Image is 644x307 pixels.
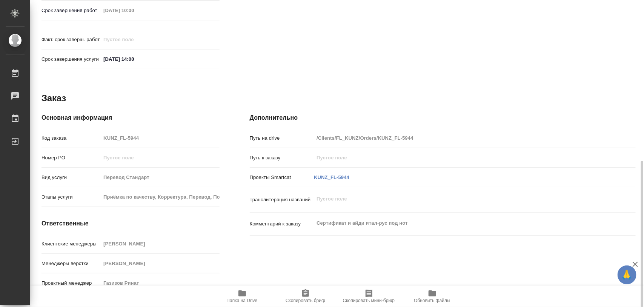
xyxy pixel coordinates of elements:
[41,154,101,162] p: Номер РО
[101,172,219,183] input: Пустое поле
[250,174,314,181] p: Проекты Smartcat
[101,191,219,202] input: Пустое поле
[414,298,450,303] span: Обновить файлы
[101,133,219,143] input: Пустое поле
[41,134,101,142] p: Код заказа
[101,5,167,16] input: Пустое поле
[101,238,219,249] input: Пустое поле
[618,265,636,284] button: 🙏
[41,56,101,63] p: Срок завершения услуги
[621,267,633,283] span: 🙏
[274,286,337,307] button: Скопировать бриф
[41,260,101,267] p: Менеджеры верстки
[41,193,101,201] p: Этапы услуги
[41,36,101,43] p: Факт. срок заверш. работ
[41,113,220,122] h4: Основная информация
[101,258,219,269] input: Пустое поле
[101,34,167,45] input: Пустое поле
[211,286,274,307] button: Папка на Drive
[41,92,66,104] h2: Заказ
[101,54,167,65] input: ✎ Введи что-нибудь
[250,220,314,228] p: Комментарий к заказу
[250,113,636,122] h4: Дополнительно
[41,279,101,287] p: Проектный менеджер
[337,286,401,307] button: Скопировать мини-бриф
[41,174,101,181] p: Вид услуги
[401,286,464,307] button: Обновить файлы
[250,134,314,142] p: Путь на drive
[41,240,101,248] p: Клиентские менеджеры
[314,217,603,230] textarea: Сертификат и айди итал-рус под нот
[101,152,219,163] input: Пустое поле
[41,7,101,14] p: Срок завершения работ
[101,278,219,288] input: Пустое поле
[314,152,603,163] input: Пустое поле
[227,298,258,303] span: Папка на Drive
[41,219,220,228] h4: Ответственные
[286,298,325,303] span: Скопировать бриф
[314,133,603,143] input: Пустое поле
[250,196,314,204] p: Транслитерация названий
[314,174,349,180] a: KUNZ_FL-5944
[250,154,314,162] p: Путь к заказу
[343,298,395,303] span: Скопировать мини-бриф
